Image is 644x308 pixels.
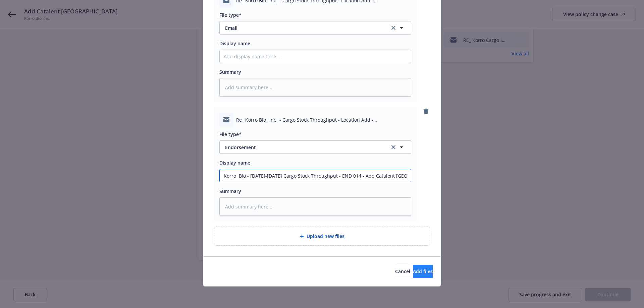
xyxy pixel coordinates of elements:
button: Add files [413,265,433,278]
a: remove [422,107,430,115]
div: Upload new files [214,227,430,246]
a: clear selection [389,143,397,151]
span: File type* [219,131,241,137]
span: Summary [219,69,241,75]
span: Display name [219,40,250,47]
span: Cancel [395,268,410,274]
span: File type* [219,12,241,18]
a: clear selection [389,24,397,32]
span: Add files [413,268,433,274]
span: Re_ Korro Bio_ Inc_ - Cargo Stock Throughput - Location Add - [GEOGRAPHIC_DATA] ([GEOGRAPHIC_DATA... [236,116,411,123]
input: Add display name here... [220,50,411,63]
span: Email [225,24,380,32]
button: Emailclear selection [219,21,411,35]
span: Display name [219,160,250,166]
input: Add display name here... [220,169,411,182]
button: Endorsementclear selection [219,140,411,154]
span: Endorsement [225,144,380,151]
span: Upload new files [307,233,344,240]
button: Cancel [395,265,410,278]
span: Summary [219,188,241,194]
